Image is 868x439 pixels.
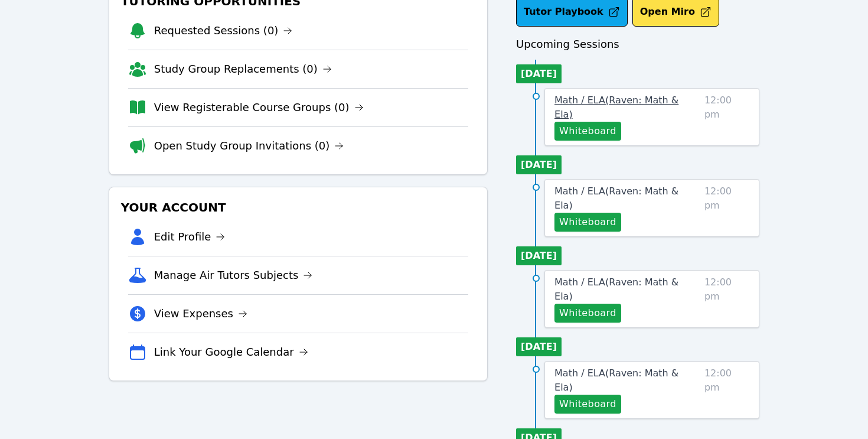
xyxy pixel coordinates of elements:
[554,95,678,120] span: Math / ELA ( Raven: Math & Ela )
[704,93,749,141] span: 12:00 pm
[554,184,700,213] a: Math / ELA(Raven: Math & Ela)
[154,22,293,39] a: Requested Sessions (0)
[154,267,313,284] a: Manage Air Tutors Subjects
[554,213,621,232] button: Whiteboard
[119,197,478,218] h3: Your Account
[554,395,621,414] button: Whiteboard
[554,186,678,211] span: Math / ELA ( Raven: Math & Ela )
[154,229,226,245] a: Edit Profile
[554,275,700,304] a: Math / ELA(Raven: Math & Ela)
[154,99,364,116] a: View Registerable Course Groups (0)
[554,277,678,302] span: Math / ELA ( Raven: Math & Ela )
[554,304,621,323] button: Whiteboard
[516,337,562,356] li: [DATE]
[516,64,562,83] li: [DATE]
[154,344,308,360] a: Link Your Google Calendar
[516,155,562,174] li: [DATE]
[154,305,247,322] a: View Expenses
[704,275,749,323] span: 12:00 pm
[516,36,759,53] h3: Upcoming Sessions
[516,246,562,265] li: [DATE]
[554,368,678,393] span: Math / ELA ( Raven: Math & Ela )
[704,184,749,232] span: 12:00 pm
[554,93,700,122] a: Math / ELA(Raven: Math & Ela)
[704,366,749,414] span: 12:00 pm
[154,138,344,154] a: Open Study Group Invitations (0)
[154,61,332,77] a: Study Group Replacements (0)
[554,366,700,395] a: Math / ELA(Raven: Math & Ela)
[554,122,621,141] button: Whiteboard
